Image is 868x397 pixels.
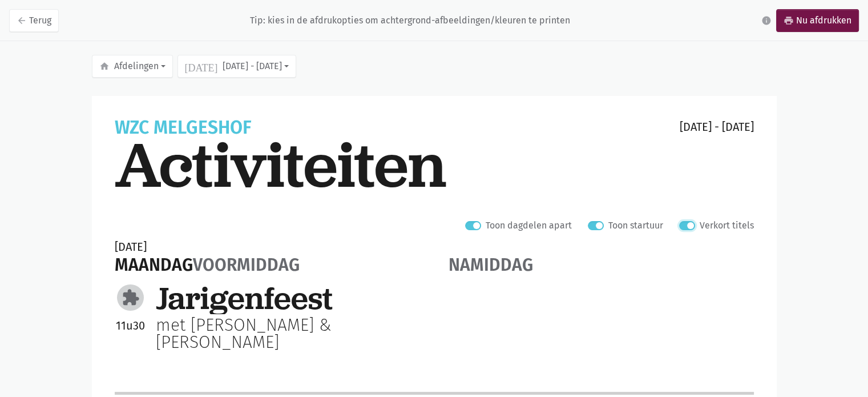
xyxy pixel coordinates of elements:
[608,218,663,233] label: Toon startuur
[115,255,300,275] div: maandag
[116,319,145,332] span: 11u30
[177,55,296,78] button: [DATE] - [DATE]
[486,218,572,233] label: Toon dagdelen apart
[784,15,794,26] i: print
[115,119,252,137] div: WZC melgeshof
[680,119,754,135] div: [DATE] - [DATE]
[776,9,859,32] a: printNu afdrukken
[250,15,570,26] div: Tip: kies in de afdrukopties om achtergrond-afbeeldingen/kleuren te printen
[92,55,173,78] button: Afdelingen
[17,15,27,26] i: arrow_back
[700,218,754,233] label: Verkort titels
[121,288,139,307] i: extension
[115,239,300,255] div: [DATE]
[761,15,772,26] i: info
[9,9,59,32] a: arrow_backTerug
[156,282,420,314] div: Jarigenfeest
[185,61,218,71] i: [DATE]
[99,61,110,71] i: home
[115,135,754,195] div: Activiteiten
[193,255,300,275] span: voormiddag
[156,316,420,351] div: met [PERSON_NAME] & [PERSON_NAME]
[449,255,533,275] span: namiddag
